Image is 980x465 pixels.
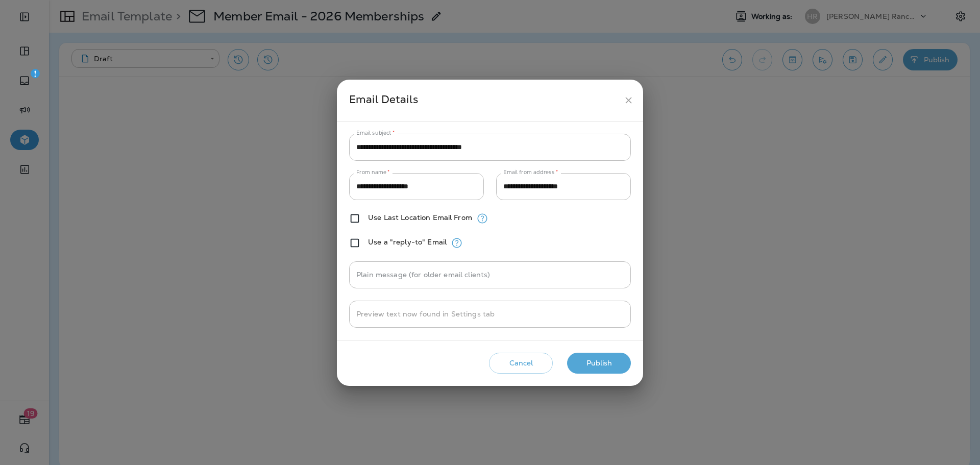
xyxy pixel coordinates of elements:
[489,353,553,374] button: Cancel
[567,353,631,374] button: Publish
[368,238,447,246] label: Use a "reply-to" Email
[619,91,638,110] button: close
[356,129,395,137] label: Email subject
[356,168,390,176] label: From name
[368,213,472,222] label: Use Last Location Email From
[503,168,558,176] label: Email from address
[349,91,619,110] div: Email Details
